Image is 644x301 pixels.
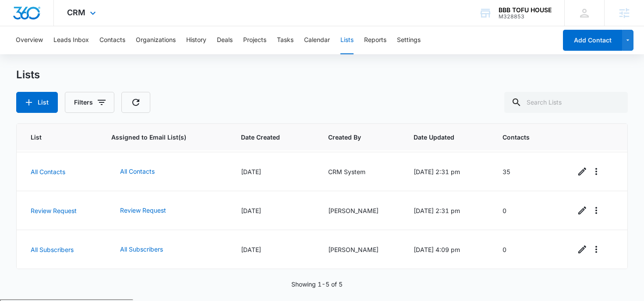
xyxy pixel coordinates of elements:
[277,26,294,54] button: Tasks
[16,68,40,81] h1: Lists
[16,26,43,54] button: Overview
[31,133,78,142] span: List
[99,26,125,54] button: Contacts
[111,200,175,221] button: Review Request
[340,26,354,54] button: Lists
[33,52,78,57] div: Domain Overview
[186,26,206,54] button: History
[318,152,403,191] td: CRM System
[241,167,307,176] div: [DATE]
[87,51,94,58] img: tab_keywords_by_traffic_grey.svg
[31,168,65,175] a: All Contacts
[499,14,552,20] div: account id
[14,23,21,30] img: website_grey.svg
[414,206,481,215] div: [DATE] 2:31 pm
[67,8,85,17] span: CRM
[492,152,565,191] td: 35
[318,191,403,230] td: [PERSON_NAME]
[397,26,421,54] button: Settings
[328,133,380,142] span: Created By
[291,280,343,289] p: Showing 1-5 of 5
[97,52,148,57] div: Keywords by Traffic
[16,92,58,113] button: List
[414,133,469,142] span: Date Updated
[53,26,89,54] button: Leads Inbox
[217,26,233,54] button: Deals
[31,207,77,214] a: Review Request
[111,239,172,260] button: All Subscribers
[492,230,565,269] td: 0
[575,203,589,217] a: Edit
[243,26,266,54] button: Projects
[65,92,114,113] button: Filters
[589,164,603,178] button: Overflow Menu
[111,161,163,182] button: All Contacts
[492,191,565,230] td: 0
[241,133,294,142] span: Date Created
[502,133,541,142] span: Contacts
[318,230,403,269] td: [PERSON_NAME]
[414,167,481,176] div: [DATE] 2:31 pm
[499,7,552,14] div: account name
[241,206,307,215] div: [DATE]
[25,14,43,21] div: v 4.0.25
[589,242,603,256] button: Overflow Menu
[241,245,307,254] div: [DATE]
[111,133,207,142] span: Assigned to Email List(s)
[14,14,21,21] img: logo_orange.svg
[575,164,589,178] a: Edit
[364,26,386,54] button: Reports
[136,26,176,54] button: Organizations
[304,26,330,54] button: Calendar
[504,92,628,113] input: Search Lists
[575,242,589,256] a: Edit
[24,51,31,58] img: tab_domain_overview_orange.svg
[23,23,96,30] div: Domain: [DOMAIN_NAME]
[31,246,74,253] a: All Subscribers
[589,203,603,217] button: Overflow Menu
[414,245,481,254] div: [DATE] 4:09 pm
[563,30,622,51] button: Add Contact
